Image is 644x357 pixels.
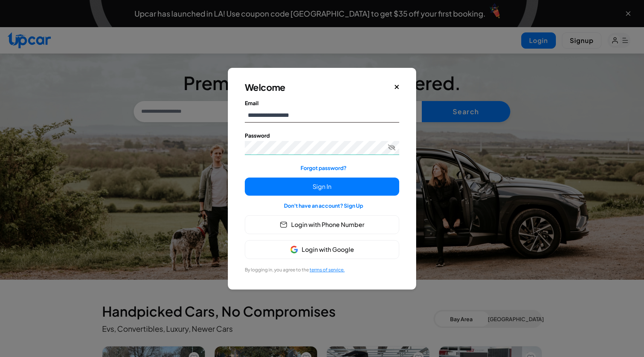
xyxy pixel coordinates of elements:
[245,178,399,196] button: Sign In
[245,215,399,234] button: Login with Phone Number
[245,81,285,93] h3: Welcome
[280,221,287,228] img: Email Icon
[388,144,395,151] button: Toggle password visibility
[290,246,298,253] img: Google Icon
[301,164,346,171] a: Forgot password?
[291,220,365,229] span: Login with Phone Number
[245,240,399,259] button: Login with Google
[284,202,363,209] a: Don't have an account? Sign Up
[310,267,345,273] span: terms of service.
[302,245,354,254] span: Login with Google
[394,84,400,90] button: Close
[245,267,345,273] label: By logging in, you agree to the
[245,132,399,139] label: Password
[245,99,399,107] label: Email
